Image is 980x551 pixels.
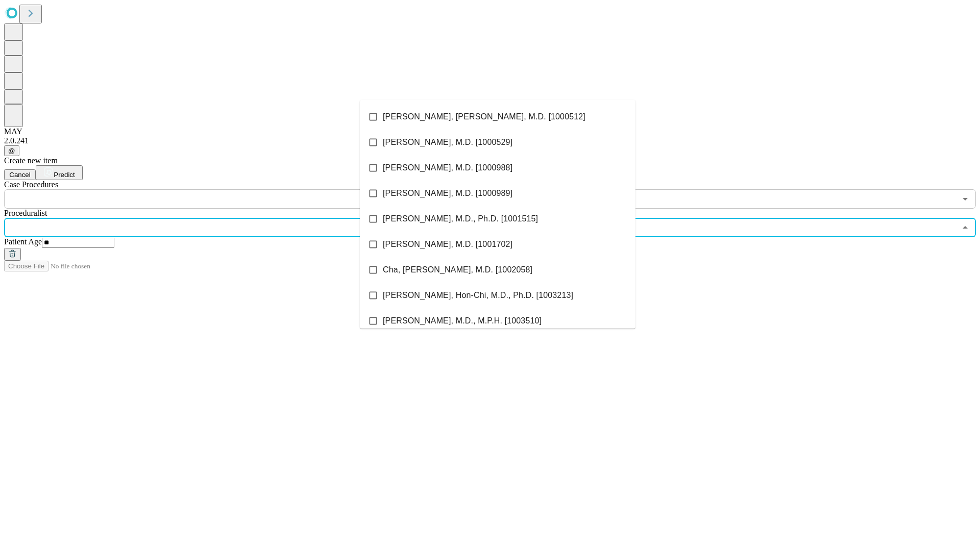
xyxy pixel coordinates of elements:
[383,264,532,276] span: Cha, [PERSON_NAME], M.D. [1002058]
[958,192,972,206] button: Open
[383,289,573,302] span: [PERSON_NAME], Hon-Chi, M.D., Ph.D. [1003213]
[4,145,19,156] button: @
[383,136,512,148] span: [PERSON_NAME], M.D. [1000529]
[383,187,512,199] span: [PERSON_NAME], M.D. [1000989]
[383,238,512,251] span: [PERSON_NAME], M.D. [1001702]
[54,171,75,179] span: Predict
[383,315,542,327] span: [PERSON_NAME], M.D., M.P.H. [1003510]
[4,209,47,217] span: Proceduralist
[958,220,972,235] button: Close
[383,111,585,123] span: [PERSON_NAME], [PERSON_NAME], M.D. [1000512]
[383,213,538,225] span: [PERSON_NAME], M.D., Ph.D. [1001515]
[8,147,15,155] span: @
[4,136,976,145] div: 2.0.241
[36,165,83,180] button: Predict
[4,127,976,136] div: MAY
[383,162,512,174] span: [PERSON_NAME], M.D. [1000988]
[4,237,42,246] span: Patient Age
[9,171,31,179] span: Cancel
[4,169,36,180] button: Cancel
[4,156,58,165] span: Create new item
[4,180,58,189] span: Scheduled Procedure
